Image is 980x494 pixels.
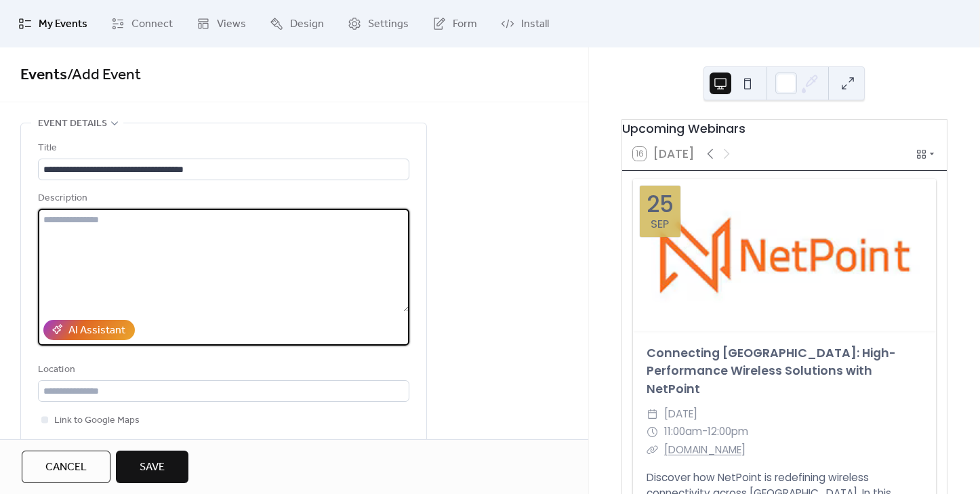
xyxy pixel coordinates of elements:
span: Link to Google Maps [54,413,140,429]
span: - [702,423,708,440]
a: Design [260,5,334,42]
div: ​ [647,405,659,423]
a: Events [20,60,67,90]
div: ​ [647,441,659,459]
span: Design [290,16,324,33]
span: Cancel [45,459,87,476]
span: Event details [38,116,107,132]
span: Form [453,16,477,33]
div: Description [38,190,407,207]
a: Connecting [GEOGRAPHIC_DATA]: High-Performance Wireless Solutions with NetPoint [647,345,896,397]
span: Save [140,459,165,476]
div: Upcoming Webinars [622,120,947,138]
button: AI Assistant [43,320,135,340]
span: Connect [131,16,173,33]
span: 12:00pm [708,423,748,440]
a: My Events [8,5,98,42]
a: Views [186,5,256,42]
div: ​ [647,423,659,440]
a: [DOMAIN_NAME] [664,442,746,457]
div: Sep [651,219,669,230]
a: Connect [101,5,183,42]
a: Form [422,5,487,42]
span: My Events [39,16,87,33]
div: Location [38,362,407,378]
button: Cancel [22,451,110,483]
span: [DATE] [664,405,697,423]
span: 11:00am [664,423,702,440]
a: Install [491,5,559,42]
button: Save [116,451,188,483]
span: Settings [368,16,409,33]
div: 25 [647,193,674,215]
span: Views [217,16,246,33]
div: Title [38,140,407,157]
a: Settings [338,5,419,42]
span: / Add Event [67,60,141,90]
div: AI Assistant [68,323,125,339]
span: Install [521,16,549,33]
